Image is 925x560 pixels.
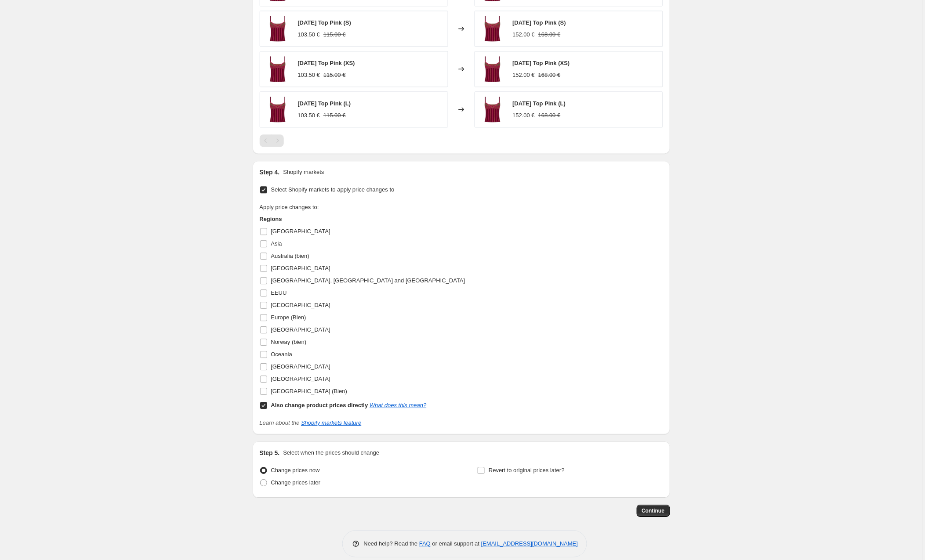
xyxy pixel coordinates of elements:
[298,71,320,79] div: 103.50 €
[538,111,561,120] strike: 168.00 €
[642,507,665,514] span: Continue
[298,100,351,107] span: [DATE] Top Pink (L)
[271,363,330,370] span: [GEOGRAPHIC_DATA]
[265,15,291,42] img: ROMUALDA-040325-4_80x.png
[538,71,561,79] strike: 168.00 €
[489,467,565,473] span: Revert to original prices later?
[637,505,670,517] button: Continue
[271,186,395,193] span: Select Shopify markets to apply price changes to
[479,15,506,42] img: ROMUALDA-040325-4_80x.png
[364,540,420,547] span: Need help? Read the
[271,253,309,259] span: Australia (bien)
[260,134,284,147] nav: Pagination
[301,419,361,426] a: Shopify markets feature
[298,30,320,39] div: 103.50 €
[260,168,280,177] h2: Step 4.
[513,100,566,107] span: [DATE] Top Pink (L)
[271,402,368,408] b: Also change product prices directly
[260,448,280,457] h2: Step 5.
[271,376,330,382] span: [GEOGRAPHIC_DATA]
[479,56,506,82] img: ROMUALDA-040325-4_80x.png
[265,96,291,123] img: ROMUALDA-040325-4_80x.png
[323,111,346,120] strike: 115.00 €
[260,215,465,224] h3: Regions
[271,314,306,321] span: Europe (Bien)
[271,351,292,358] span: Oceania
[271,302,330,308] span: [GEOGRAPHIC_DATA]
[538,30,561,39] strike: 168.00 €
[283,168,324,177] p: Shopify markets
[323,71,346,79] strike: 115.00 €
[265,56,291,82] img: ROMUALDA-040325-4_80x.png
[271,289,287,296] span: EEUU
[513,60,570,66] span: [DATE] Top Pink (XS)
[283,448,379,457] p: Select when the prices should change
[419,540,431,547] a: FAQ
[370,402,426,408] a: What does this mean?
[479,96,506,123] img: ROMUALDA-040325-4_80x.png
[260,204,319,210] span: Apply price changes to:
[271,388,348,394] span: [GEOGRAPHIC_DATA] (Bien)
[271,467,320,473] span: Change prices now
[513,111,535,120] div: 152.00 €
[271,240,282,247] span: Asia
[298,60,355,66] span: [DATE] Top Pink (XS)
[260,419,362,426] i: Learn about the
[431,540,481,547] span: or email support at
[271,326,330,333] span: [GEOGRAPHIC_DATA]
[271,339,307,345] span: Norway (bien)
[513,19,566,26] span: [DATE] Top Pink (S)
[271,265,330,271] span: [GEOGRAPHIC_DATA]
[298,111,320,120] div: 103.50 €
[271,277,465,284] span: [GEOGRAPHIC_DATA], [GEOGRAPHIC_DATA] and [GEOGRAPHIC_DATA]
[323,30,346,39] strike: 115.00 €
[513,71,535,79] div: 152.00 €
[271,479,321,486] span: Change prices later
[298,19,352,26] span: [DATE] Top Pink (S)
[271,228,330,235] span: [GEOGRAPHIC_DATA]
[481,540,578,547] a: [EMAIL_ADDRESS][DOMAIN_NAME]
[513,30,535,39] div: 152.00 €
